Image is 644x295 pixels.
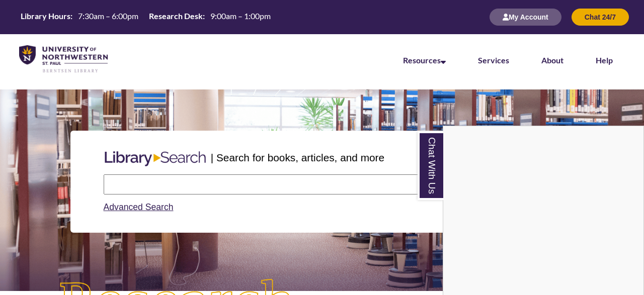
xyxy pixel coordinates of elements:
img: UNWSP Library Logo [19,45,108,73]
a: Services [478,55,509,65]
a: Help [596,55,613,65]
a: Chat With Us [418,131,443,200]
a: About [541,55,563,65]
a: Resources [403,55,446,65]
